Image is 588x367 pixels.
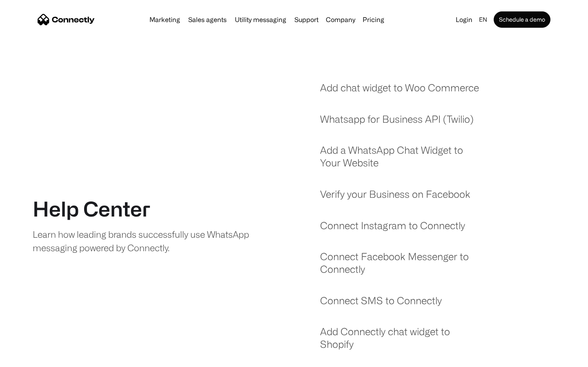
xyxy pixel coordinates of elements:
ul: Language list [16,353,49,364]
a: Utility messaging [232,16,290,23]
div: Learn how leading brands successfully use WhatsApp messaging powered by Connectly. [33,228,256,254]
a: Verify your Business on Facebook [320,188,470,209]
a: Connect Instagram to Connectly [320,219,465,240]
a: Marketing [146,16,183,23]
a: Whatsapp for Business API (Twilio) [320,113,474,134]
a: Support [291,16,322,23]
a: Add Connectly chat widget to Shopify [320,325,485,358]
div: Company [326,14,355,25]
a: Add chat widget to Woo Commerce [320,82,479,102]
a: Connect Facebook Messenger to Connectly [320,250,485,283]
a: Pricing [359,16,388,23]
a: Connect SMS to Connectly [320,294,442,315]
a: Schedule a demo [494,11,550,28]
a: Add a WhatsApp Chat Widget to Your Website [320,144,485,177]
h1: Help Center [33,197,150,221]
aside: Language selected: English [8,352,49,364]
a: Sales agents [185,16,230,23]
a: Login [452,14,476,25]
div: en [479,14,487,25]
